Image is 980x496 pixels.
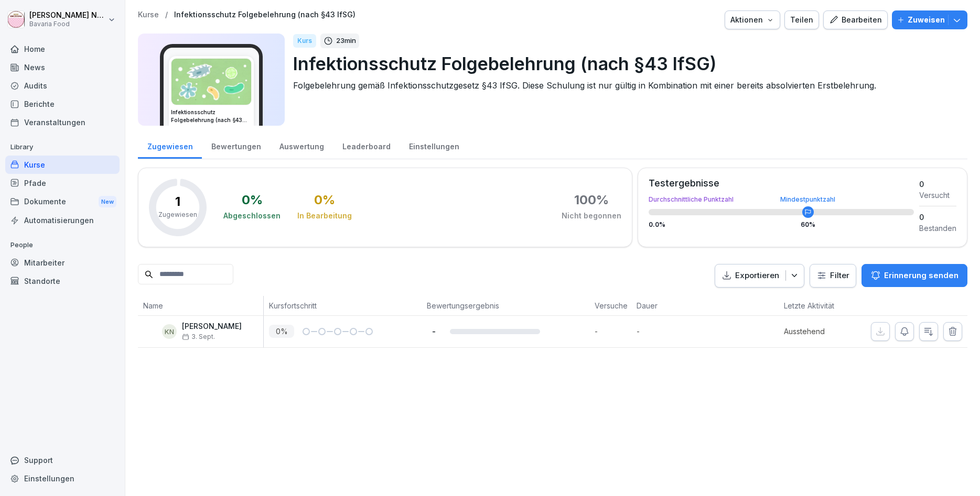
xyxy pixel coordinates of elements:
[919,190,956,201] div: Versucht
[810,264,856,287] button: Filter
[780,196,835,203] div: Mindestpunktzahl
[5,113,120,131] a: Veranstaltungen
[5,40,120,58] a: Home
[29,11,106,20] p: [PERSON_NAME] Neurohr
[649,222,914,228] div: 0.0 %
[829,14,882,26] div: Bearbeiten
[5,76,120,95] a: Audits
[427,326,441,336] p: -
[336,36,356,46] p: 23 min
[919,212,956,223] div: 0
[5,58,120,76] a: News
[293,34,316,48] div: Kurs
[861,264,967,287] button: Erinnerung senden
[5,95,120,113] a: Berichte
[269,325,294,338] p: 0 %
[816,270,849,281] div: Filter
[293,79,959,92] p: Folgebelehrung gemäß Infektionsschutzgesetz §43 IfSG. Diese Schulung ist nur gültig in Kombinatio...
[171,59,251,105] img: tgff07aey9ahi6f4hltuk21p.png
[138,132,202,159] a: Zugewiesen
[5,451,120,469] div: Support
[735,270,779,282] p: Exportieren
[908,14,945,26] p: Zuweisen
[242,194,263,206] div: 0 %
[427,300,584,311] p: Bewertungsergebnis
[223,211,281,221] div: Abgeschlossen
[637,326,684,337] p: -
[574,194,609,206] div: 100 %
[333,132,400,159] a: Leaderboard
[5,156,120,174] a: Kurse
[5,211,120,229] a: Automatisierungen
[29,20,106,28] p: Bavaria Food
[5,192,120,212] div: Dokumente
[919,223,956,234] div: Bestanden
[5,253,120,272] a: Mitarbeiter
[270,132,333,159] a: Auswertung
[790,14,813,26] div: Teilen
[801,222,815,228] div: 60 %
[784,326,857,337] p: Ausstehend
[99,196,116,208] div: New
[649,196,914,203] div: Durchschnittliche Punktzahl
[784,300,852,311] p: Letzte Aktivität
[884,270,959,281] p: Erinnerung senden
[202,132,270,159] a: Bewertungen
[823,10,888,29] button: Bearbeiten
[400,132,468,159] a: Einstellungen
[5,237,120,253] p: People
[182,322,242,331] p: [PERSON_NAME]
[175,195,180,208] p: 1
[649,179,914,188] div: Testergebnisse
[5,272,120,290] a: Standorte
[293,50,959,77] p: Infektionsschutz Folgebelehrung (nach §43 IfSG)
[725,10,780,29] button: Aktionen
[158,210,197,219] p: Zugewiesen
[174,10,356,19] a: Infektionsschutz Folgebelehrung (nach §43 IfSG)
[892,10,967,29] button: Zuweisen
[595,300,626,311] p: Versuche
[143,300,258,311] p: Name
[138,10,159,19] a: Kurse
[562,211,621,221] div: Nicht begonnen
[5,174,120,192] a: Pfade
[297,211,352,221] div: In Bearbeitung
[314,194,335,206] div: 0 %
[165,10,168,19] p: /
[182,333,215,340] span: 3. Sept.
[5,192,120,212] a: DokumenteNew
[919,179,956,190] div: 0
[171,108,252,124] h3: Infektionsschutz Folgebelehrung (nach §43 IfSG)
[5,139,120,156] p: Library
[637,300,679,311] p: Dauer
[784,10,819,29] button: Teilen
[162,324,177,339] div: KN
[269,300,416,311] p: Kursfortschritt
[730,14,774,26] div: Aktionen
[595,326,631,337] p: -
[715,264,804,288] button: Exportieren
[5,469,120,488] a: Einstellungen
